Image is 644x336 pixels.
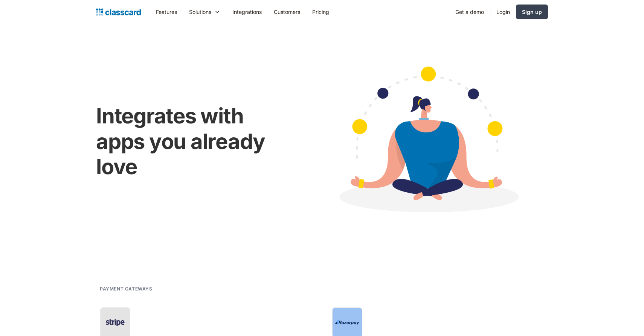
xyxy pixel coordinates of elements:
h1: Integrates with apps you already love [96,103,291,179]
div: Solutions [183,3,226,20]
a: Get a demo [449,3,490,20]
img: Cartoon image showing connected apps [307,52,548,233]
a: Sign up [516,5,548,19]
a: Login [490,3,516,20]
a: Features [150,3,183,20]
a: Pricing [306,3,335,20]
img: Stripe [103,317,127,328]
a: Integrations [226,3,268,20]
a: Customers [268,3,306,20]
a: home [96,7,141,17]
div: Solutions [189,8,211,16]
img: Razorpay [335,320,359,325]
div: Sign up [522,8,542,16]
h2: Payment gateways [100,285,153,292]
